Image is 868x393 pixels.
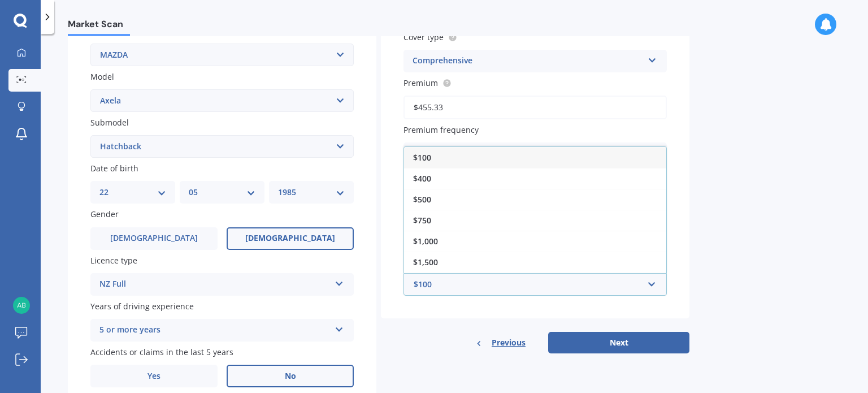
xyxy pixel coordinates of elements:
span: $1,000 [413,236,438,247]
span: $1,500 [413,257,438,267]
div: 5 or more years [99,323,330,337]
span: $100 [413,152,431,163]
span: No [285,372,296,381]
span: $750 [413,215,431,226]
span: Licence type [90,255,137,266]
span: [DEMOGRAPHIC_DATA] [110,234,198,243]
span: Market Scan [68,19,130,34]
span: Premium frequency [403,124,479,135]
span: Gender [90,209,119,220]
span: Cover type [403,32,444,42]
span: Previous [492,334,526,351]
img: bfe10f5bf8e319524bd5c25d5f213061 [13,297,30,314]
span: Years of driving experience [90,301,194,312]
span: Premium [403,77,438,88]
span: Model [90,71,114,82]
div: NZ Full [99,278,330,291]
span: Submodel [90,117,129,128]
button: Next [548,332,689,353]
span: [DEMOGRAPHIC_DATA] [245,234,335,243]
span: Yes [147,372,160,381]
input: Enter premium [403,96,667,119]
span: Accidents or claims in the last 5 years [90,347,233,357]
span: $500 [413,194,431,205]
div: Comprehensive [413,54,643,68]
span: $400 [413,173,431,184]
span: Date of birth [90,163,138,174]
